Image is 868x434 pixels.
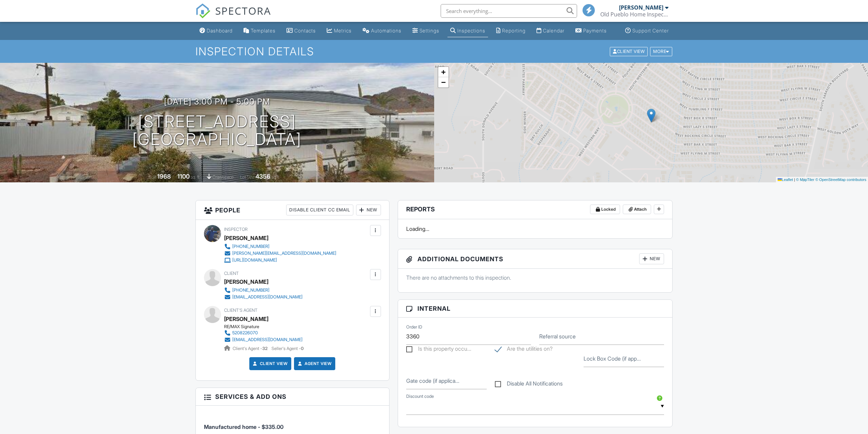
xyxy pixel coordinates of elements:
[164,97,270,106] h3: [DATE] 3:00 pm - 5:00 pm
[609,48,649,54] a: Client View
[406,393,434,400] label: Discount code
[262,346,268,351] strong: 32
[255,173,270,180] div: 4356
[406,346,471,354] label: Is this property occupied?
[356,205,381,215] div: New
[204,423,283,430] span: Manufactured home - $335.00
[215,3,271,18] span: SPECTORA
[650,47,672,56] div: More
[232,257,277,263] div: [URL][DOMAIN_NAME]
[294,28,316,33] div: Contacts
[251,28,276,33] div: Templates
[495,380,563,389] label: Disable All Notifications
[610,47,648,56] div: Client View
[632,28,669,33] div: Support Center
[584,350,664,367] input: Lock Box Code (if applicable)
[232,294,303,300] div: [EMAIL_ADDRESS][DOMAIN_NAME]
[232,337,303,342] div: [EMAIL_ADDRESS][DOMAIN_NAME]
[207,28,233,33] div: Dashboard
[212,174,234,180] span: crawlspace
[240,174,254,180] span: Lot Size
[334,28,352,33] div: Metrics
[224,336,303,343] a: [EMAIL_ADDRESS][DOMAIN_NAME]
[177,173,190,180] div: 1100
[224,227,248,232] span: Inspector
[284,25,319,37] a: Contacts
[438,67,448,77] a: Zoom in
[494,25,528,37] a: Reporting
[573,25,609,37] a: Payments
[406,373,487,389] input: Gate code (if applicable)
[619,4,663,11] div: [PERSON_NAME]
[232,288,269,293] div: [PHONE_NUMBER]
[286,205,353,215] div: Disable Client CC Email
[398,300,673,318] h3: Internal
[149,174,156,180] span: Built
[796,178,814,182] a: © MapTiler
[197,25,235,37] a: Dashboard
[196,388,389,406] h3: Services & Add ons
[271,174,280,180] span: sq.ft.
[195,9,271,24] a: SPECTORA
[815,178,866,182] a: © OpenStreetMap contributors
[132,113,301,149] h1: [STREET_ADDRESS] [GEOGRAPHIC_DATA]
[195,3,210,18] img: The Best Home Inspection Software - Spectora
[196,200,389,220] h3: People
[224,308,258,313] span: Client's Agent
[232,251,336,256] div: [PERSON_NAME][EMAIL_ADDRESS][DOMAIN_NAME]
[371,28,401,33] div: Automations
[406,324,422,330] label: Order ID
[794,178,795,182] span: |
[420,28,439,33] div: Settings
[543,28,564,33] div: Calendar
[441,68,445,76] span: +
[441,4,577,18] input: Search everything...
[410,25,442,37] a: Settings
[233,346,269,351] span: Client's Agent -
[301,346,304,351] strong: 0
[224,330,303,336] a: 5208226070
[406,377,459,384] label: Gate code (if applicable)
[224,257,336,264] a: [URL][DOMAIN_NAME]
[584,355,641,362] label: Lock Box Code (if applicable)
[224,287,303,294] a: [PHONE_NUMBER]
[639,253,664,264] div: New
[195,45,673,57] h1: Inspection Details
[534,25,567,37] a: Calendar
[495,346,553,354] label: Are the utilities on?
[622,25,672,37] a: Support Center
[157,173,171,180] div: 1968
[502,28,526,33] div: Reporting
[271,346,304,351] span: Seller's Agent -
[224,250,336,257] a: [PERSON_NAME][EMAIL_ADDRESS][DOMAIN_NAME]
[539,333,576,340] label: Referral source
[252,360,288,367] a: Client View
[224,324,308,330] div: RE/MAX Signature
[224,314,268,324] a: [PERSON_NAME]
[324,25,354,37] a: Metrics
[457,28,485,33] div: Inspections
[296,360,332,367] a: Agent View
[224,277,268,287] div: [PERSON_NAME]
[600,11,668,18] div: Old Pueblo Home Inspection
[360,25,404,37] a: Automations (Basic)
[224,243,336,250] a: [PHONE_NUMBER]
[438,77,448,87] a: Zoom out
[583,28,607,33] div: Payments
[224,271,239,276] span: Client
[232,244,269,249] div: [PHONE_NUMBER]
[224,294,303,300] a: [EMAIL_ADDRESS][DOMAIN_NAME]
[447,25,488,37] a: Inspections
[191,174,200,180] span: sq. ft.
[647,109,656,123] img: Marker
[441,78,445,86] span: −
[406,274,664,281] p: There are no attachments to this inspection.
[224,233,268,243] div: [PERSON_NAME]
[398,249,673,269] h3: Additional Documents
[778,178,793,182] a: Leaflet
[241,25,278,37] a: Templates
[232,330,258,336] div: 5208226070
